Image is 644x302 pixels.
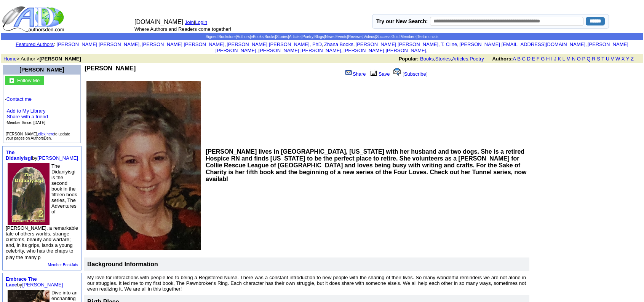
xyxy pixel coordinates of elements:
a: M [566,56,570,62]
font: , , , [399,56,641,62]
a: [PERSON_NAME] [PERSON_NAME], PhD [227,41,322,47]
font: i [226,43,227,47]
a: A [513,56,516,62]
span: | | | | | | | | | | | | | | [206,35,438,39]
a: Featured Authors [16,41,54,47]
font: · [5,96,79,126]
a: [PERSON_NAME] [PERSON_NAME] [259,48,341,53]
a: [PERSON_NAME] [37,155,78,161]
a: Success [376,35,390,39]
a: [PERSON_NAME] [19,67,64,73]
font: i [141,43,142,47]
a: T [601,56,604,62]
a: [PERSON_NAME] [PERSON_NAME] [356,41,438,47]
font: , , , , , , , , , , [57,41,628,53]
a: K [558,56,561,62]
b: Popular: [399,56,419,62]
a: Login [195,19,207,25]
a: Testimonials [417,35,438,39]
a: Reviews [348,35,363,39]
b: [PERSON_NAME] lives in [GEOGRAPHIC_DATA], [US_STATE] with her husband and two dogs. She is a reti... [206,148,526,182]
a: Gold Members [392,35,417,39]
a: Books [265,35,275,39]
a: Subscribe [404,71,426,77]
font: My love for interactions with people led to being a Registered Nurse. There was a constant introd... [87,275,526,292]
a: Home [3,56,17,62]
font: [DOMAIN_NAME] [134,19,183,25]
font: ] [426,71,428,77]
a: V [611,56,614,62]
font: i [440,43,441,47]
a: B [517,56,521,62]
a: P [582,56,585,62]
a: Zhana Books [324,41,353,47]
a: Blogs [315,35,324,39]
img: logo_ad.gif [2,6,66,32]
font: i [323,43,324,47]
a: [PERSON_NAME] [PERSON_NAME] [344,48,426,53]
a: [PERSON_NAME] [PERSON_NAME] [216,41,628,53]
font: i [459,43,459,47]
a: Share [345,71,366,77]
a: Join [185,19,194,25]
a: G [541,56,545,62]
font: i [355,43,355,47]
a: Member BookAds [48,263,78,267]
a: Events [336,35,347,39]
b: Authors: [492,56,513,62]
a: C [522,56,525,62]
a: S [597,56,600,62]
a: Add to My Library [7,108,46,114]
b: [PERSON_NAME] [40,56,81,62]
a: Save [369,71,390,77]
img: alert.gif [393,68,401,76]
font: i [257,49,258,53]
a: Y [626,56,629,62]
a: Videos [363,35,375,39]
font: by [6,276,63,288]
a: L [563,56,565,62]
b: Background Information [87,261,158,267]
a: [PERSON_NAME] [PERSON_NAME] [142,41,224,47]
a: Embrace The Lace [6,276,37,288]
a: J [554,56,556,62]
font: | [194,19,210,25]
a: Stories [276,35,288,39]
a: News [325,35,334,39]
font: i [343,49,344,53]
a: X [622,56,625,62]
font: by [6,149,78,161]
font: · · · [5,108,48,125]
a: F [537,56,540,62]
a: click here [38,132,54,136]
b: [PERSON_NAME] [85,65,136,72]
a: H [546,56,550,62]
a: Articles [289,35,302,39]
a: Q [586,56,590,62]
font: i [587,43,588,47]
a: Books [420,56,434,62]
a: eBooks [251,35,264,39]
a: Share with a friend [7,114,48,119]
a: I [551,56,553,62]
img: 79632.jpg [8,163,50,225]
a: E [532,56,535,62]
a: Authors [237,35,249,39]
font: Where Authors and Readers come together! [134,26,231,32]
font: Member Since: [DATE] [7,121,46,125]
a: W [615,56,620,62]
a: [PERSON_NAME] [PERSON_NAME] [57,41,139,47]
img: See larger image [86,81,201,250]
img: share_page.gif [345,70,352,76]
a: R [592,56,595,62]
a: [PERSON_NAME] [22,282,63,288]
a: Z [631,56,634,62]
a: Poetry [470,56,484,62]
img: library.gif [369,70,378,76]
a: [PERSON_NAME] [EMAIL_ADDRESS][DOMAIN_NAME] [459,41,585,47]
a: D [527,56,530,62]
a: N [572,56,575,62]
a: Follow Me [17,77,40,83]
a: O [577,56,581,62]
